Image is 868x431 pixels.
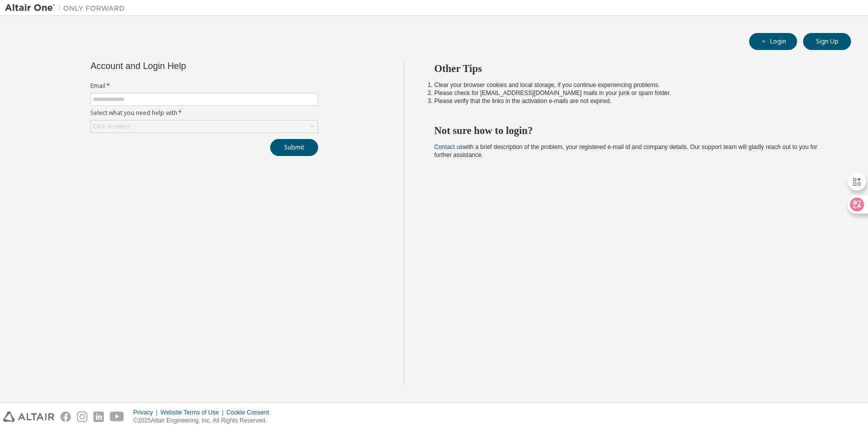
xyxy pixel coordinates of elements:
p: © 2025 Altair Engineering, Inc. All Rights Reserved. [133,416,275,425]
img: Altair One [5,3,130,13]
li: Please check for [EMAIL_ADDRESS][DOMAIN_NAME] mails in your junk or spam folder. [434,89,834,97]
label: Email [90,82,318,90]
img: linkedin.svg [93,411,104,422]
h2: Not sure how to login? [434,124,834,137]
button: Submit [270,139,318,156]
button: Login [749,33,797,50]
div: Privacy [133,408,160,416]
div: Website Terms of Use [160,408,226,416]
li: Clear your browser cookies and local storage, if you continue experiencing problems. [434,81,834,89]
img: altair_logo.svg [3,411,54,422]
a: Contact us [434,143,463,150]
button: Sign Up [803,33,851,50]
div: Click to select [91,120,318,132]
img: youtube.svg [110,411,124,422]
span: with a brief description of the problem, your registered e-mail id and company details. Our suppo... [434,143,818,158]
div: Cookie Consent [226,408,275,416]
div: Account and Login Help [90,62,273,70]
label: Select what you need help with [90,109,318,117]
h2: Other Tips [434,62,834,75]
img: instagram.svg [77,411,87,422]
div: Click to select [93,122,130,130]
li: Please verify that the links in the activation e-mails are not expired. [434,97,834,105]
img: facebook.svg [60,411,71,422]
